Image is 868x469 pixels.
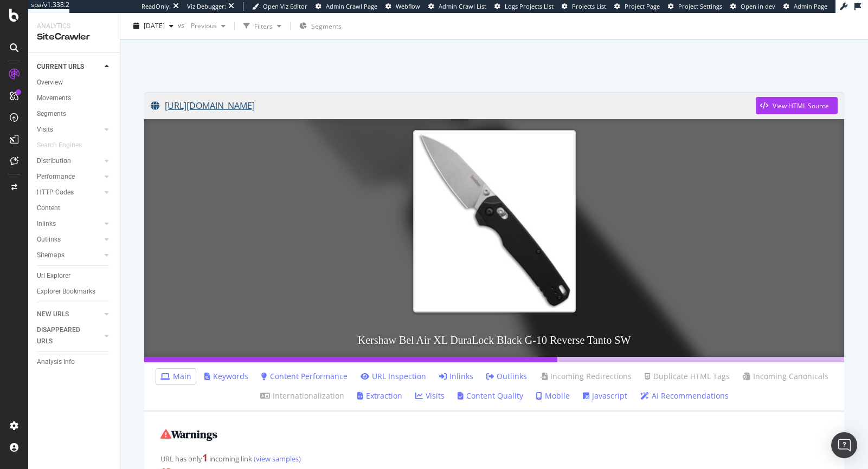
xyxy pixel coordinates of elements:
[743,371,828,382] a: Incoming Canonicals
[260,390,344,401] a: Internationalization
[204,371,248,382] a: Keywords
[37,250,65,261] div: Sitemaps
[413,130,576,312] img: Kershaw Bel Air XL DuraLock Black G-10 Reverse Tanto SW
[37,356,112,368] a: Analysis Info
[316,2,377,11] a: Admin Crawl Page
[37,234,61,245] div: Outlinks
[37,108,112,120] a: Segments
[37,77,63,88] div: Overview
[37,93,71,104] div: Movements
[37,140,93,151] a: Search Engines
[536,390,570,401] a: Mobile
[37,286,112,297] a: Explorer Bookmarks
[486,371,527,382] a: Outlinks
[614,2,660,11] a: Project Page
[151,92,756,119] a: [URL][DOMAIN_NAME]
[187,17,230,35] button: Previous
[37,171,75,183] div: Performance
[415,390,445,401] a: Visits
[37,309,101,320] a: NEW URLS
[458,390,523,401] a: Content Quality
[160,428,828,440] h2: Warnings
[263,2,307,10] span: Open Viz Editor
[239,17,286,35] button: Filters
[37,218,56,230] div: Inlinks
[37,61,101,73] a: CURRENT URLS
[37,324,92,347] div: DISAPPEARED URLS
[261,371,348,382] a: Content Performance
[625,2,660,10] span: Project Page
[645,371,730,382] a: Duplicate HTML Tags
[144,323,844,357] h3: Kershaw Bel Air XL DuraLock Black G-10 Reverse Tanto SW
[540,371,632,382] a: Incoming Redirections
[187,2,226,11] div: Viz Debugger:
[439,2,486,10] span: Admin Crawl List
[668,2,722,11] a: Project Settings
[37,140,82,151] div: Search Engines
[572,2,606,10] span: Projects List
[37,124,101,135] a: Visits
[730,2,775,11] a: Open in dev
[160,371,191,382] a: Main
[37,270,70,282] div: Url Explorer
[37,203,112,214] a: Content
[385,2,420,11] a: Webflow
[396,2,420,10] span: Webflow
[678,2,722,10] span: Project Settings
[37,31,111,43] div: SiteCrawler
[37,356,75,368] div: Analysis Info
[326,2,377,10] span: Admin Crawl Page
[505,2,554,10] span: Logs Projects List
[37,286,95,297] div: Explorer Bookmarks
[160,451,828,465] div: URL has only incoming link
[252,2,307,11] a: Open Viz Editor
[37,108,66,120] div: Segments
[357,390,402,401] a: Extraction
[37,61,84,73] div: CURRENT URLS
[583,390,627,401] a: Javascript
[187,21,217,30] span: Previous
[37,77,112,88] a: Overview
[361,371,426,382] a: URL Inspection
[37,187,101,198] a: HTTP Codes
[756,97,838,114] button: View HTML Source
[640,390,729,401] a: AI Recommendations
[741,2,775,10] span: Open in dev
[562,2,606,11] a: Projects List
[37,218,101,230] a: Inlinks
[295,17,346,35] button: Segments
[178,20,187,29] span: vs
[202,451,208,464] strong: 1
[37,309,69,320] div: NEW URLS
[794,2,827,10] span: Admin Page
[311,22,342,31] span: Segments
[37,324,101,347] a: DISAPPEARED URLS
[494,2,554,11] a: Logs Projects List
[252,454,301,464] a: (view samples)
[783,2,827,11] a: Admin Page
[37,270,112,282] a: Url Explorer
[142,2,171,11] div: ReadOnly:
[37,187,74,198] div: HTTP Codes
[428,2,486,11] a: Admin Crawl List
[439,371,473,382] a: Inlinks
[37,22,111,31] div: Analytics
[37,171,101,183] a: Performance
[37,155,101,167] a: Distribution
[37,234,101,245] a: Outlinks
[144,21,165,30] span: 2025 Sep. 28th
[37,155,71,167] div: Distribution
[37,124,53,135] div: Visits
[37,203,60,214] div: Content
[773,101,829,110] div: View HTML Source
[831,432,857,458] div: Open Intercom Messenger
[37,250,101,261] a: Sitemaps
[37,93,112,104] a: Movements
[254,21,273,30] div: Filters
[129,17,178,35] button: [DATE]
